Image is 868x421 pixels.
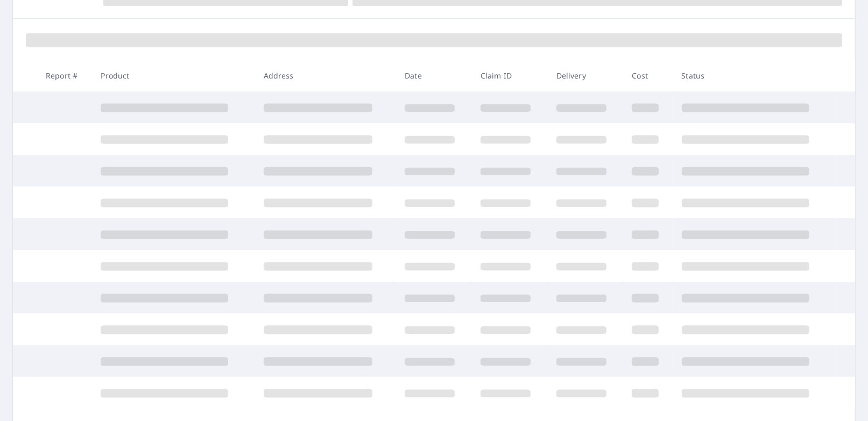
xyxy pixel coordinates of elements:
[673,60,836,91] th: Status
[92,60,255,91] th: Product
[255,60,397,91] th: Address
[472,60,548,91] th: Claim ID
[396,60,472,91] th: Date
[623,60,673,91] th: Cost
[548,60,624,91] th: Delivery
[37,60,92,91] th: Report #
